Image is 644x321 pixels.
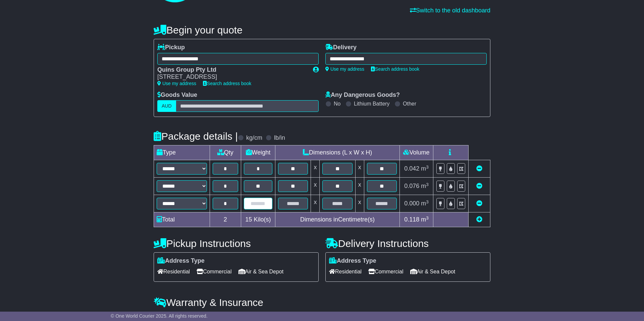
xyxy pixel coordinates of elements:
[334,101,340,107] label: No
[203,81,251,86] a: Search address book
[311,178,320,195] td: x
[154,145,210,160] td: Type
[404,183,419,189] span: 0.076
[410,266,455,277] span: Air & Sea Depot
[154,212,210,227] td: Total
[325,66,364,72] a: Use my address
[403,101,416,107] label: Other
[355,178,364,195] td: x
[238,266,284,277] span: Air & Sea Depot
[476,216,482,223] a: Add new item
[404,200,419,207] span: 0.000
[154,131,238,142] h4: Package details |
[368,266,403,277] span: Commercial
[410,7,490,14] a: Switch to the old dashboard
[275,145,400,160] td: Dimensions (L x W x H)
[426,182,429,187] sup: 3
[157,73,306,81] div: [STREET_ADDRESS]
[157,91,197,99] label: Goods Value
[476,183,482,189] a: Remove this item
[241,212,275,227] td: Kilo(s)
[476,165,482,172] a: Remove this item
[421,165,429,172] span: m
[197,266,231,277] span: Commercial
[355,160,364,178] td: x
[157,66,306,74] div: Quins Group Pty Ltd
[274,134,285,142] label: lb/in
[421,216,429,223] span: m
[329,257,376,265] label: Address Type
[154,297,490,308] h4: Warranty & Insurance
[421,183,429,189] span: m
[404,165,419,172] span: 0.042
[275,212,400,227] td: Dimensions in Centimetre(s)
[355,195,364,212] td: x
[157,81,196,86] a: Use my address
[210,145,241,160] td: Qty
[111,313,208,319] span: © One World Courier 2025. All rights reserved.
[157,44,185,51] label: Pickup
[476,200,482,207] a: Remove this item
[311,160,320,178] td: x
[311,195,320,212] td: x
[325,44,357,51] label: Delivery
[157,266,190,277] span: Residential
[241,145,275,160] td: Weight
[325,91,400,99] label: Any Dangerous Goods?
[210,212,241,227] td: 2
[154,238,319,249] h4: Pickup Instructions
[426,215,429,220] sup: 3
[157,100,176,112] label: AUD
[354,101,390,107] label: Lithium Battery
[426,199,429,204] sup: 3
[246,134,262,142] label: kg/cm
[157,257,205,265] label: Address Type
[329,266,362,277] span: Residential
[404,216,419,223] span: 0.118
[245,216,252,223] span: 15
[325,238,490,249] h4: Delivery Instructions
[421,200,429,207] span: m
[371,66,419,72] a: Search address book
[399,145,433,160] td: Volume
[426,165,429,170] sup: 3
[154,24,490,36] h4: Begin your quote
